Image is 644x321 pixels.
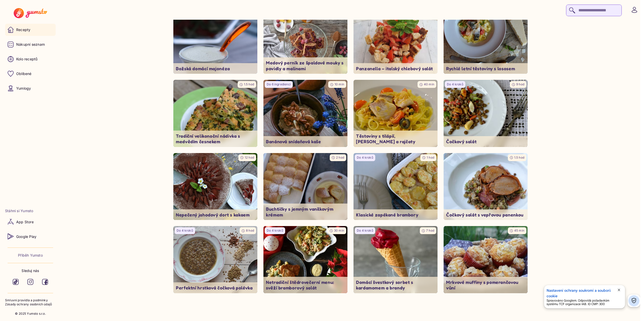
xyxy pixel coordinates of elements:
span: 2 hod [336,156,344,159]
p: Kolo receptů [16,57,38,62]
p: Yumlogy [16,86,31,91]
p: Sleduj nás [22,268,39,273]
img: undefined [444,153,528,220]
a: Recepty [5,24,56,36]
span: 7 hod [426,229,434,232]
a: Příběh Yumsto [18,253,43,258]
a: undefinedDo 4 kroků1 hodKlasické zapékané brambory [354,153,438,220]
span: 12 hod [245,156,254,159]
img: undefined [173,226,257,293]
p: Do 4 kroků [177,229,193,233]
p: Čočkový salát s vepřovou panenkou [446,212,525,218]
p: Domácí švestkový sorbet s kardamomem a brandy [356,279,435,291]
p: Těstoviny s tilápií, [PERSON_NAME] a rajčaty [356,133,435,144]
a: Nákupní seznam [5,38,56,51]
a: undefinedDo 4 kroků50 minMedový perník ze špaldové mouky s povidly a malinami [263,7,347,74]
p: Recepty [16,27,30,32]
p: Netradiční štědrovečerní menu: svěží bramborový salát [266,279,345,291]
img: undefined [354,153,438,220]
img: undefined [263,80,347,147]
p: Perfektní hrstková čočková polévka [176,285,255,291]
span: 10 min [335,82,344,86]
a: undefined1.5 hodTradiční velikonoční nádivka s medvědím česnekem [173,80,257,147]
p: Buchtičky s jemným vanilkovým krémem [266,206,345,217]
p: Google Play [16,234,36,239]
a: undefined12 hodNepečený jahodový dort s kakaem [173,153,257,220]
img: undefined [173,7,257,74]
span: 1.5 hod [514,156,524,159]
a: undefinedDo 4 kroků7 hodDomácí švestkový sorbet s kardamomem a brandy [354,226,438,293]
a: undefinedDo 4 kroků1 hodBožská domácí majonéza [173,7,257,74]
span: 40 min [424,82,434,86]
img: undefined [173,153,257,220]
span: 9 hod [516,82,524,86]
a: App Store [5,216,56,228]
a: Google Play [5,230,56,242]
p: Do 4 kroků [447,82,463,87]
p: Do 4 kroků [357,229,373,233]
img: undefined [354,80,438,147]
span: 1 hod [427,156,434,159]
span: 8 hod [246,229,254,232]
a: undefinedDo 4 kroků35 minPanzanella – italský chlebový salát [354,7,438,74]
p: © 2025 Yumsto s.r.o. [15,312,46,316]
a: undefined2 hodBuchtičky s jemným vanilkovým krémem [263,153,347,220]
a: Zásady ochrany osobních údajů [5,302,56,307]
a: undefinedDo 4 kroků8 hodPerfektní hrstková čočková polévka [173,226,257,293]
img: undefined [263,153,347,220]
p: Medový perník ze špaldové mouky s povidly a malinami [266,60,345,71]
p: App Store [16,219,34,225]
p: Klasické zapékané brambory [356,212,435,218]
img: Yumsto logo [14,8,47,18]
a: undefined1.5 hodČočkový salát s vepřovou panenkou [444,153,528,220]
p: Nepečený jahodový dort s kakaem [176,212,255,218]
p: Oblíbené [16,71,32,76]
img: undefined [354,226,438,293]
img: undefined [263,226,347,293]
a: undefinedDo 6 ingrediencí10 minBanánová snídaňová kaše [263,80,347,147]
p: Do 6 ingrediencí [267,82,291,87]
p: Banánová snídaňová kaše [266,139,345,144]
a: Smluvní pravidla a podmínky [5,298,56,303]
li: Stáhni si Yumsto [5,208,56,213]
span: 30 min [334,229,344,232]
img: undefined [444,80,528,147]
p: Panzanella – italský chlebový salát [356,66,435,71]
p: Čočkový salát [446,139,525,144]
span: 45 min [514,229,524,232]
img: undefined [444,7,528,74]
p: Rychlé letní těstoviny s lososem [446,66,525,71]
img: undefined [444,226,528,293]
p: Do 4 kroků [267,229,283,233]
a: Oblíbené [5,68,56,80]
a: Kolo receptů [5,53,56,65]
p: Tradiční velikonoční nádivka s medvědím česnekem [176,133,255,144]
a: undefined40 minTěstoviny s tilápií, [PERSON_NAME] a rajčaty [354,80,438,147]
img: undefined [263,7,347,74]
img: undefined [354,7,438,74]
p: Nákupní seznam [16,42,45,47]
p: Do 4 kroků [357,156,373,160]
a: Yumlogy [5,82,56,94]
p: Božská domácí majonéza [176,66,255,71]
a: undefined25 minRychlé letní těstoviny s lososem [444,7,528,74]
p: Mrkvové muffiny s pomerančovou vůní [446,279,525,291]
a: undefinedDo 4 kroků9 hodČočkový salát [444,80,528,147]
a: undefined45 minMrkvové muffiny s pomerančovou vůní [444,226,528,293]
a: undefinedDo 4 kroků30 minNetradiční štědrovečerní menu: svěží bramborový salát [263,226,347,293]
img: undefined [173,80,257,147]
span: 1.5 hod [244,82,254,86]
